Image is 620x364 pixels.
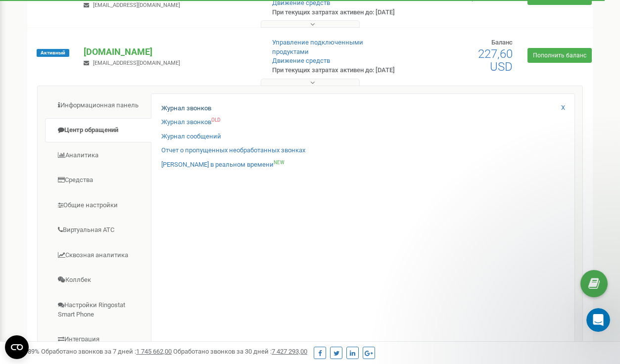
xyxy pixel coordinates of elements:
[272,57,330,64] a: Движение средств
[136,348,172,355] u: 1 745 662,00
[45,93,151,118] a: Информационная панель
[272,348,307,355] u: 7 427 293,00
[161,104,211,113] a: Журнал звонков
[161,146,305,155] a: Отчет о пропущенных необработанных звонках
[93,2,180,8] span: [EMAIL_ADDRESS][DOMAIN_NAME]
[45,168,151,192] a: Средства
[161,160,285,170] a: [PERSON_NAME] в реальном времениNEW
[93,60,180,66] span: [EMAIL_ADDRESS][DOMAIN_NAME]
[45,143,151,168] a: Аналитика
[45,293,151,326] a: Настройки Ringostat Smart Phone
[491,39,513,46] span: Баланс
[45,193,151,218] a: Общие настройки
[272,39,363,55] a: Управление подключенными продуктами
[274,160,285,165] sup: NEW
[45,268,151,292] a: Коллбек
[161,132,221,141] a: Журнал сообщений
[561,103,565,113] a: X
[45,118,151,142] a: Центр обращений
[211,117,220,123] sup: OLD
[586,308,610,332] iframe: Intercom live chat
[37,49,69,57] span: Активный
[272,66,397,75] p: При текущих затратах активен до: [DATE]
[527,48,592,63] a: Пополнить баланс
[5,335,29,359] button: Open CMP widget
[41,348,172,355] span: Обработано звонков за 7 дней :
[45,327,151,352] a: Интеграция
[84,45,256,58] p: [DOMAIN_NAME]
[161,118,220,127] a: Журнал звонковOLD
[173,348,307,355] span: Обработано звонков за 30 дней :
[45,243,151,268] a: Сквозная аналитика
[478,47,513,74] span: 227,60 USD
[45,218,151,242] a: Виртуальная АТС
[272,8,397,17] p: При текущих затратах активен до: [DATE]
